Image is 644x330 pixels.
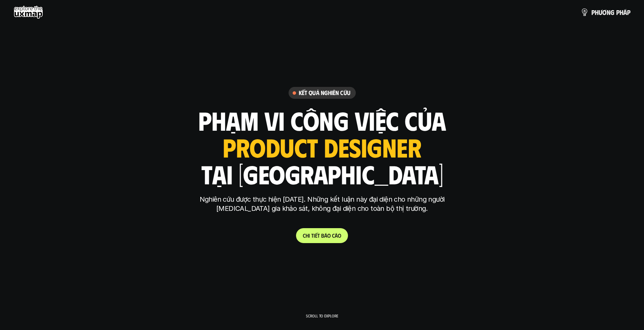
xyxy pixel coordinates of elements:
[332,232,335,239] span: c
[324,232,327,239] span: á
[198,106,446,134] h1: phạm vi công việc của
[623,8,627,16] span: á
[299,89,350,97] h6: Kết quả nghiên cứu
[610,8,614,16] span: g
[306,313,338,318] p: Scroll to explore
[303,232,306,239] span: C
[314,232,315,239] span: i
[296,228,348,243] a: Chitiếtbáocáo
[607,8,610,16] span: n
[201,160,443,188] h1: tại [GEOGRAPHIC_DATA]
[581,5,630,19] a: phươngpháp
[591,8,595,16] span: p
[327,232,331,239] span: o
[338,232,341,239] span: o
[311,232,314,239] span: t
[602,8,607,16] span: ơ
[616,8,620,16] span: p
[317,232,320,239] span: t
[595,8,599,16] span: h
[195,195,449,213] p: Nghiên cứu được thực hiện [DATE]. Những kết luận này đại diện cho những người [MEDICAL_DATA] gia ...
[306,232,309,239] span: h
[335,232,338,239] span: á
[599,8,602,16] span: ư
[321,232,324,239] span: b
[315,232,317,239] span: ế
[620,8,623,16] span: h
[627,8,630,16] span: p
[309,232,310,239] span: i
